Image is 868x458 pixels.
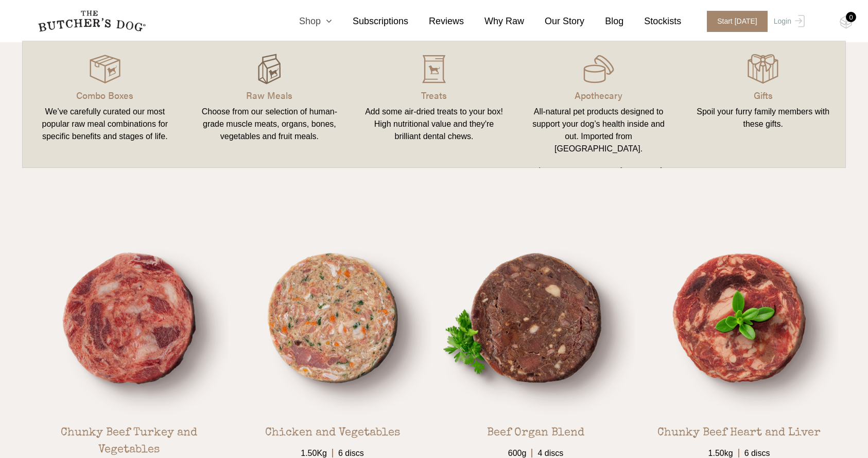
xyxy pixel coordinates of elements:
p: Combo Boxes [35,88,175,102]
div: Chunky Beef Heart and Liver [657,417,821,442]
a: Blog [584,14,623,28]
a: Shop [279,14,332,28]
div: Spoil your furry family members with these gifts. [693,106,833,130]
div: Add some air-dried treats to your box! High nutritional value and they're brilliant dental chews. [364,106,504,143]
a: Reviews [408,14,464,28]
div: Choose from our selection of human-grade muscle meats, organs, bones, vegetables and fruit meals. [200,106,340,143]
a: Apothecary All-natural pet products designed to support your dog’s health inside and out. Importe... [516,52,681,157]
div: Chicken and Vegetables [265,417,400,442]
a: Login [771,11,805,32]
a: Raw Meals Choose from our selection of human-grade muscle meats, organs, bones, vegetables and fr... [187,52,352,157]
a: Gifts Spoil your furry family members with these gifts. [681,52,845,157]
p: Treats [364,88,504,102]
a: Why Raw [464,14,524,28]
div: We’ve carefully curated our most popular raw meal combinations for specific benefits and stages o... [35,106,175,143]
a: Treats Add some air-dried treats to your box! High nutritional value and they're brilliant dental... [352,52,516,157]
a: Our Story [524,14,584,28]
p: Apothecary [529,88,669,102]
a: Combo Boxes We’ve carefully curated our most popular raw meal combinations for specific benefits ... [23,52,187,157]
a: Start [DATE] [697,11,771,32]
p: Gifts [693,88,833,102]
img: TBD_Chunky-Beef-Heart-Liver-1.png [640,219,838,417]
div: Beef Organ Blend [487,417,584,442]
img: TBD_Cart-Empty.png [840,15,853,29]
span: Start [DATE] [707,11,768,32]
a: Stockists [623,14,681,28]
img: TBD_build-A-Box_Hover.png [254,54,285,84]
img: TBD_Chunky-Beef-and-Turkey-1.png [30,219,228,417]
img: TBD_Chicken-and-Veg-1.png [233,219,431,417]
div: All-natural pet products designed to support your dog’s health inside and out. Imported from [GEO... [529,106,669,155]
a: Subscriptions [332,14,408,28]
p: Raw Meals [200,88,340,102]
img: TBD_Organ-Meat-1.png [437,219,635,417]
div: 0 [846,12,856,22]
